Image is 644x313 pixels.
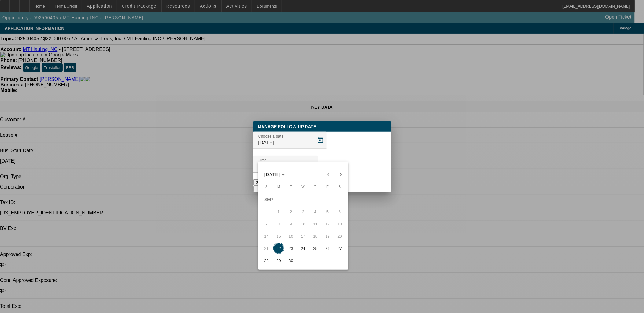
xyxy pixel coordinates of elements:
span: 4 [310,206,321,217]
span: 20 [334,231,345,242]
button: September 12, 2025 [322,218,334,230]
span: 6 [334,206,345,217]
span: 7 [261,218,272,229]
span: 24 [298,243,309,254]
span: F [327,185,329,189]
button: September 1, 2025 [273,206,285,218]
button: September 17, 2025 [297,230,309,242]
span: 13 [334,218,345,229]
span: 29 [273,255,284,266]
span: 23 [285,243,296,254]
button: September 21, 2025 [260,242,273,254]
span: 22 [273,243,284,254]
button: September 2, 2025 [285,206,297,218]
span: 10 [298,218,309,229]
button: September 14, 2025 [260,230,273,242]
span: 26 [322,243,333,254]
button: September 8, 2025 [273,218,285,230]
button: September 10, 2025 [297,218,309,230]
span: 9 [285,218,296,229]
span: 5 [322,206,333,217]
span: M [277,185,280,189]
button: September 3, 2025 [297,206,309,218]
span: 21 [261,243,272,254]
span: W [302,185,305,189]
button: September 28, 2025 [260,254,273,267]
span: 17 [298,231,309,242]
span: 30 [285,255,296,266]
button: September 5, 2025 [322,206,334,218]
button: September 25, 2025 [309,242,322,254]
button: Choose month and year [262,169,287,180]
span: 16 [285,231,296,242]
button: September 15, 2025 [273,230,285,242]
button: September 7, 2025 [260,218,273,230]
span: 1 [273,206,284,217]
button: September 29, 2025 [273,254,285,267]
button: September 23, 2025 [285,242,297,254]
span: 2 [285,206,296,217]
button: September 26, 2025 [322,242,334,254]
button: September 11, 2025 [309,218,322,230]
span: T [315,185,317,189]
span: 8 [273,218,284,229]
button: September 18, 2025 [309,230,322,242]
button: September 4, 2025 [309,206,322,218]
span: S [265,185,267,189]
span: 27 [334,243,345,254]
span: S [339,185,341,189]
button: September 6, 2025 [334,206,346,218]
span: 18 [310,231,321,242]
span: [DATE] [264,172,280,177]
button: September 27, 2025 [334,242,346,254]
button: September 30, 2025 [285,254,297,267]
span: 25 [310,243,321,254]
span: 12 [322,218,333,229]
td: SEP [260,193,346,206]
button: Next month [335,168,347,181]
span: 14 [261,231,272,242]
button: September 19, 2025 [322,230,334,242]
button: September 9, 2025 [285,218,297,230]
button: September 13, 2025 [334,218,346,230]
span: T [290,185,292,189]
span: 11 [310,218,321,229]
span: 15 [273,231,284,242]
button: September 24, 2025 [297,242,309,254]
button: September 16, 2025 [285,230,297,242]
span: 3 [298,206,309,217]
span: 19 [322,231,333,242]
button: September 22, 2025 [273,242,285,254]
span: 28 [261,255,272,266]
button: September 20, 2025 [334,230,346,242]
